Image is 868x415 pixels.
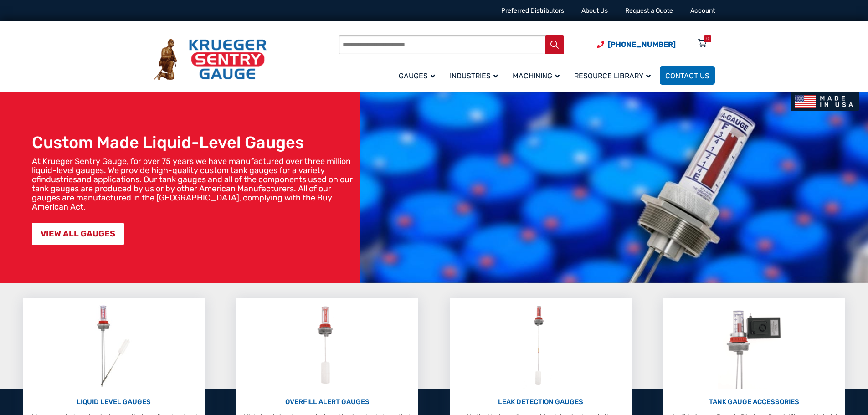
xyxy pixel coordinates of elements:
[89,302,138,389] img: Liquid Level Gauges
[581,7,608,15] a: About Us
[32,133,355,152] h1: Custom Made Liquid-Level Gauges
[32,223,124,245] a: VIEW ALL GAUGES
[706,35,709,42] div: 0
[791,92,859,111] img: Made In USA
[513,72,560,80] span: Machining
[625,7,673,15] a: Request a Quote
[241,397,414,407] p: OVERFILL ALERT GAUGES
[668,397,841,407] p: TANK GAUGE ACCESSORIES
[27,397,200,407] p: LIQUID LEVEL GAUGES
[307,302,348,389] img: Overfill Alert Gauges
[569,65,660,86] a: Resource Library
[660,66,715,85] a: Contact Us
[665,72,709,80] span: Contact Us
[523,302,559,389] img: Leak Detection Gauges
[597,39,676,50] a: Phone Number (920) 434-8860
[450,72,498,80] span: Industries
[393,65,444,86] a: Gauges
[501,7,564,15] a: Preferred Distributors
[718,302,791,389] img: Tank Gauge Accessories
[444,65,507,86] a: Industries
[454,397,627,407] p: LEAK DETECTION GAUGES
[690,7,715,15] a: Account
[507,65,569,86] a: Machining
[360,92,868,283] img: bg_hero_bannerksentry
[399,72,435,80] span: Gauges
[32,157,355,211] p: At Krueger Sentry Gauge, for over 75 years we have manufactured over three million liquid-level g...
[574,72,651,80] span: Resource Library
[154,39,267,81] img: Krueger Sentry Gauge
[41,174,77,184] a: industries
[608,40,676,49] span: [PHONE_NUMBER]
